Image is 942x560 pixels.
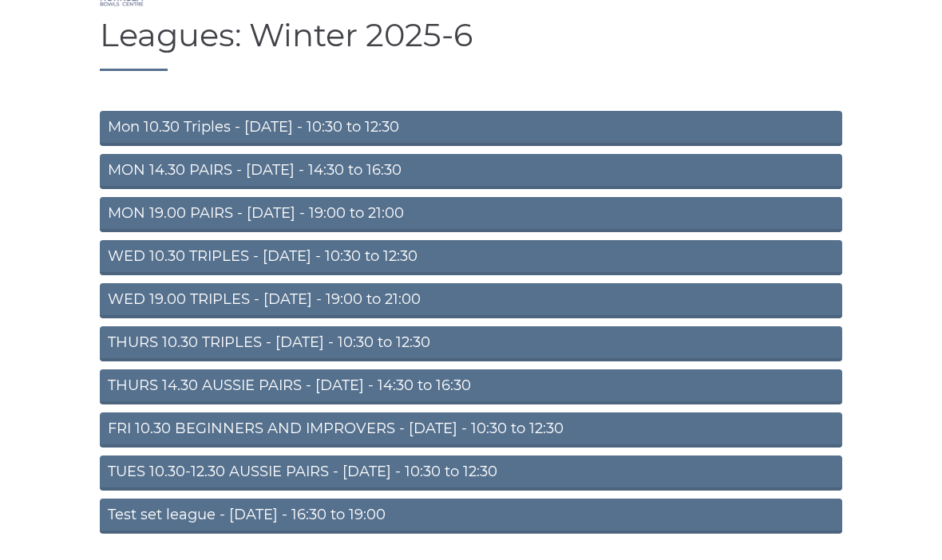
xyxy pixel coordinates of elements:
[100,412,842,448] a: FRI 10.30 BEGINNERS AND IMPROVERS - [DATE] - 10:30 to 12:30
[100,283,842,318] a: WED 19.00 TRIPLES - [DATE] - 19:00 to 21:00
[100,499,842,534] a: Test set league - [DATE] - 16:30 to 19:00
[100,154,842,189] a: MON 14.30 PAIRS - [DATE] - 14:30 to 16:30
[100,197,842,232] a: MON 19.00 PAIRS - [DATE] - 19:00 to 21:00
[100,369,842,404] a: THURS 14.30 AUSSIE PAIRS - [DATE] - 14:30 to 16:30
[100,240,842,275] a: WED 10.30 TRIPLES - [DATE] - 10:30 to 12:30
[100,111,842,146] a: Mon 10.30 Triples - [DATE] - 10:30 to 12:30
[100,455,842,491] a: TUES 10.30-12.30 AUSSIE PAIRS - [DATE] - 10:30 to 12:30
[100,18,842,71] h1: Leagues: Winter 2025-6
[100,326,842,361] a: THURS 10.30 TRIPLES - [DATE] - 10:30 to 12:30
